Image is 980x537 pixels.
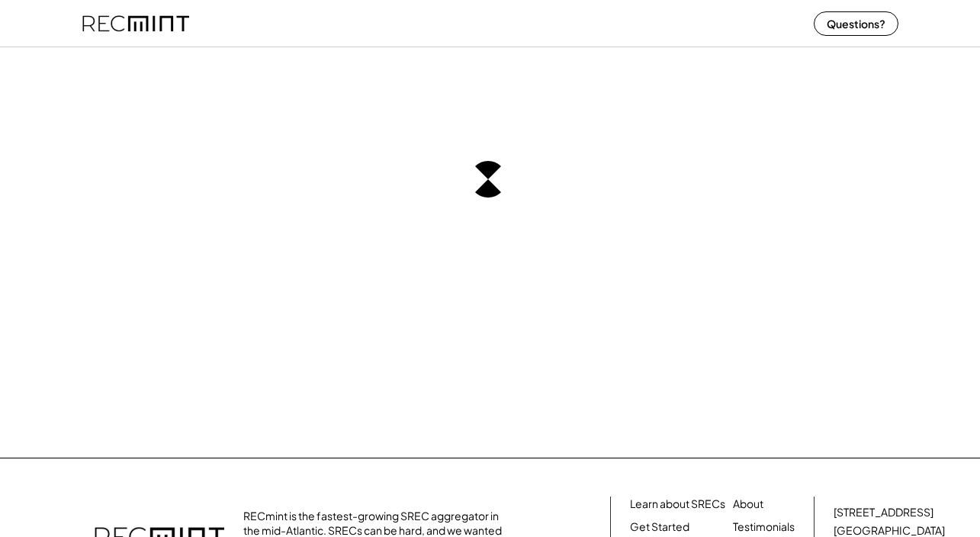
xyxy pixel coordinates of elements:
a: Learn about SRECs [630,497,725,512]
a: Get Started [630,519,689,535]
a: About [733,497,763,512]
div: [STREET_ADDRESS] [834,505,933,520]
button: Questions? [814,11,898,36]
a: Testimonials [733,519,795,535]
img: recmint-logotype%403x%20%281%29.jpeg [82,3,189,43]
